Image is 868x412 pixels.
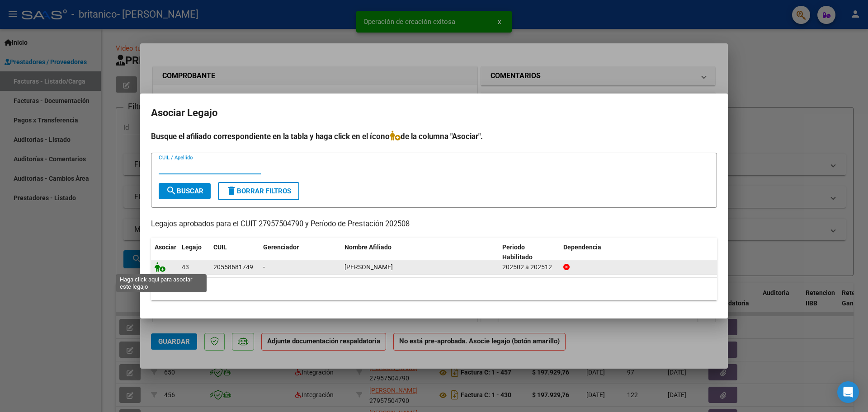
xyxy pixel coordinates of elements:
div: 1 registros [151,278,717,300]
span: RODRIGUEZ BENJAMIN EMANUEL [344,263,393,271]
span: Buscar [166,187,203,195]
datatable-header-cell: Asociar [151,238,178,267]
div: 20558681749 [213,262,253,272]
datatable-header-cell: Dependencia [560,238,717,267]
p: Legajos aprobados para el CUIT 27957504790 y Período de Prestación 202508 [151,219,717,230]
div: 202502 a 202512 [502,262,556,272]
button: Buscar [159,183,211,199]
datatable-header-cell: Nombre Afiliado [341,238,499,267]
mat-icon: delete [226,185,237,196]
datatable-header-cell: Gerenciador [259,238,341,267]
datatable-header-cell: CUIL [210,238,259,267]
span: Legajo [182,243,202,251]
span: - [263,263,265,271]
span: Nombre Afiliado [344,243,392,251]
datatable-header-cell: Legajo [178,238,210,267]
span: Borrar Filtros [226,187,291,195]
span: Asociar [155,243,176,251]
div: Open Intercom Messenger [837,381,859,403]
h2: Asociar Legajo [151,104,717,122]
span: Periodo Habilitado [502,243,533,261]
button: Borrar Filtros [218,182,299,200]
span: 43 [182,263,189,271]
span: Gerenciador [263,243,299,251]
datatable-header-cell: Periodo Habilitado [499,238,560,267]
span: CUIL [213,243,227,251]
span: Dependencia [563,243,601,251]
mat-icon: search [166,185,177,196]
h4: Busque el afiliado correspondiente en la tabla y haga click en el ícono de la columna "Asociar". [151,131,717,142]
